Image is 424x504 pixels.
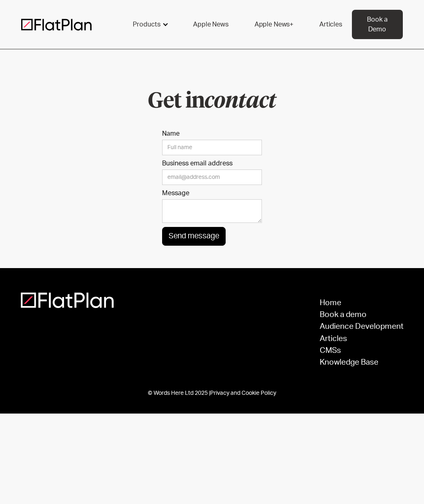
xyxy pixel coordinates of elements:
a: Privacy and Cookie Policy [210,390,276,396]
a: Articles [320,335,404,343]
input: Send message [162,227,226,246]
a: Apple News [183,15,238,34]
a: Home [320,299,404,307]
div: Book a Demo [362,15,393,34]
a: Book a Demo [352,10,403,39]
a: Articles [310,15,352,34]
a: Audience Development [320,323,404,330]
a: Apple News+ [245,15,303,34]
label: Message [162,189,262,197]
input: Full name [162,140,262,155]
label: Business email address [162,159,262,167]
input: email@address.com [162,169,262,185]
label: Name [162,130,262,138]
div: Products [123,15,177,34]
div: © Words Here Ltd 2025 | [21,389,404,397]
div: Products [133,20,160,29]
em: contact [204,91,276,112]
form: Demo form [162,130,262,246]
a: CMSs [320,347,404,354]
a: Book a demo [320,311,404,319]
a: Knowledge Base [320,359,404,366]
